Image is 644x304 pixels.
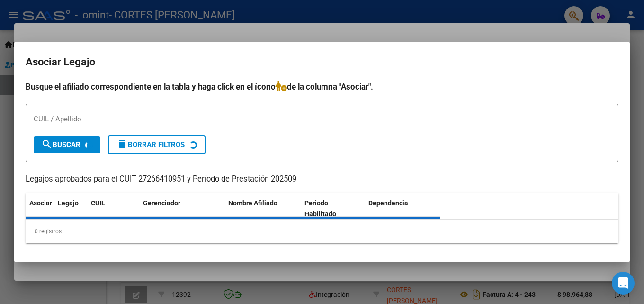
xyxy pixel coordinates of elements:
[612,272,635,295] div: Open Intercom Messenger
[26,193,54,224] datatable-header-cell: Asociar
[116,140,185,149] span: Borrar Filtros
[91,199,105,207] span: CUIL
[108,135,206,154] button: Borrar Filtros
[26,81,618,93] h4: Busque el afiliado correspondiente en la tabla y haga click en el ícono de la columna "Asociar".
[228,199,277,207] span: Nombre Afiliado
[54,193,87,224] datatable-header-cell: Legajo
[26,220,618,243] div: 0 registros
[41,138,53,150] mat-icon: search
[365,193,441,224] datatable-header-cell: Dependencia
[58,199,79,207] span: Legajo
[116,138,128,150] mat-icon: delete
[301,193,365,224] datatable-header-cell: Periodo Habilitado
[368,199,408,207] span: Dependencia
[26,174,618,185] p: Legajos aprobados para el CUIT 27266410951 y Período de Prestación 202509
[224,193,301,224] datatable-header-cell: Nombre Afiliado
[139,193,224,224] datatable-header-cell: Gerenciador
[29,199,52,207] span: Asociar
[143,199,180,207] span: Gerenciador
[41,140,80,149] span: Buscar
[34,136,100,153] button: Buscar
[26,53,618,71] h2: Asociar Legajo
[304,199,336,218] span: Periodo Habilitado
[87,193,139,224] datatable-header-cell: CUIL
